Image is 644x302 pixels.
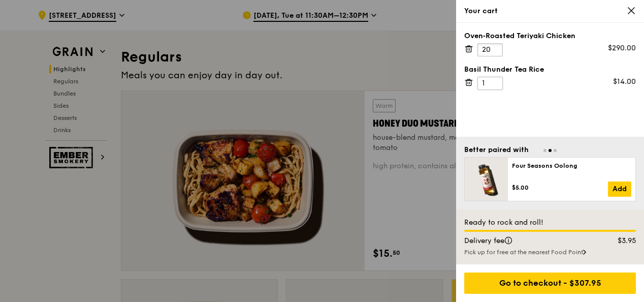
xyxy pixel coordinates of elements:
span: Go to slide 1 [543,149,546,152]
div: $3.95 [596,236,642,246]
div: Delivery fee [458,236,596,246]
div: $14.00 [613,77,636,87]
div: Oven‑Roasted Teriyaki Chicken [464,31,636,41]
div: Better paired with [464,145,529,155]
a: Add [608,182,631,197]
div: Four Seasons Oolong [512,162,631,170]
div: $290.00 [608,43,636,53]
div: Ready to rock and roll! [464,218,636,228]
span: Go to slide 3 [554,149,557,152]
div: $5.00 [512,184,608,192]
div: Basil Thunder Tea Rice [464,65,636,75]
span: Go to slide 2 [549,149,552,152]
div: Pick up for free at the nearest Food Point [464,248,636,256]
div: Go to checkout - $307.95 [464,273,636,294]
div: Your cart [464,6,636,16]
